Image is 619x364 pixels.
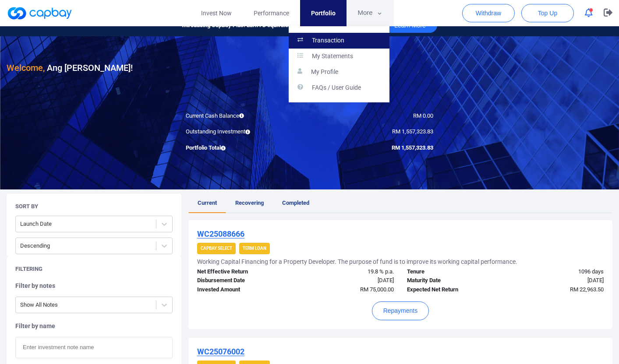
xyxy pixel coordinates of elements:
[289,33,389,49] a: Transaction
[312,84,361,92] p: FAQs / User Guide
[311,68,338,76] p: My Profile
[312,37,344,45] p: Transaction
[289,80,389,96] a: FAQs / User Guide
[289,49,389,64] a: My Statements
[289,64,389,80] a: My Profile
[312,52,353,60] p: My Statements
